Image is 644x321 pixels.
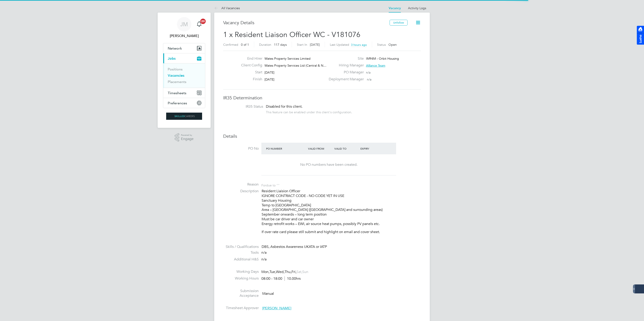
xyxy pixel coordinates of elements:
label: Reason [223,182,259,187]
a: Placements [168,80,186,84]
div: PO Number [265,144,307,153]
span: Disabled for this client. [266,104,302,109]
label: PO No [223,146,259,151]
label: Duration [259,43,271,47]
span: 10.00hrs [285,276,301,281]
label: Deployment Manager [326,77,364,82]
div: DBS, Asbestos Awareness UKATA or IATP [262,245,421,249]
h3: Vacancy Details [223,20,390,26]
span: Tue, [269,270,276,274]
a: Vacancies [168,73,184,78]
label: Tools [223,250,259,255]
span: [DATE] [265,70,274,74]
div: This feature can be enabled under this client's configuration. [266,109,352,114]
span: n/a [366,70,371,74]
span: Sun [302,270,308,274]
label: Skills / Qualifications [223,245,259,249]
label: Finish [238,77,262,82]
div: No PO numbers have been created. [266,162,392,167]
p: If over rate card please still submit and highlight on email and cover sheet. [262,230,421,234]
span: [DATE] [265,77,274,81]
span: Fri, [291,270,296,274]
div: Jobs [163,63,205,88]
span: Thu, [285,270,291,274]
h3: Details [223,133,421,139]
span: IM94M - Orbit Housing [366,57,399,61]
nav: Main navigation [158,13,211,128]
label: End Hirer [238,56,262,61]
span: 0 of 1 [241,43,249,47]
label: Additional H&S [223,257,259,262]
a: 20 [195,17,204,31]
label: PO Manager [326,70,364,75]
div: Valid To [333,144,359,153]
span: 1 x Resident Liaison Officer WC - V181076 [223,30,360,39]
span: 3 hours ago [351,43,367,47]
span: Wed, [276,270,285,274]
label: Last Updated [330,43,349,47]
span: [DATE] [310,43,320,47]
button: Network [163,43,205,53]
button: Unfollow [390,20,408,26]
span: Mon, [261,270,269,274]
span: Preferences [168,101,187,105]
a: Vacancy [389,6,401,10]
label: Hiring Manager [326,63,364,68]
button: Preferences [163,98,205,108]
div: Expiry [359,144,386,153]
span: Wates Property Services Ltd (Central & N… [265,63,326,68]
span: Network [168,46,182,50]
span: n/a [367,77,371,81]
button: Jobs [163,53,205,63]
label: Status [377,43,386,47]
label: Timesheet Approver [223,306,259,310]
label: Start In [297,43,307,47]
label: Client Config [238,63,262,68]
img: skilledcareers-logo-retina.png [166,113,202,120]
a: Go to home page [163,113,205,120]
a: Powered byEngage [175,133,194,142]
a: Activity Logs [408,6,426,10]
div: Valid From [307,144,333,153]
span: Open [388,43,397,47]
a: All Vacancies [214,6,240,10]
span: Powered by [181,133,194,137]
span: Wates Property Services Limited [265,57,311,61]
p: Resident Liaision Officer IGNORE CONTRACT CODE - NO CODE YET IN USE Sanctuary Housing Temp to [GE... [262,189,421,226]
span: Engage [181,137,194,141]
a: Positions [168,67,183,71]
span: n/a [261,257,267,262]
label: Working Days [223,269,259,274]
div: For due to "" [261,182,280,187]
label: Description [223,189,259,194]
label: Confirmed [223,43,238,47]
label: Working Hours [223,276,259,281]
span: Timesheets [168,91,186,95]
label: Site [326,56,364,61]
span: [PERSON_NAME] [262,306,291,310]
label: Start [238,70,262,75]
span: Sat, [296,270,302,274]
span: Jack McMurray [163,33,205,39]
span: Manual [262,291,274,296]
span: Alliance Team [366,63,385,68]
a: JM[PERSON_NAME] [163,17,205,39]
span: JM [180,21,188,27]
h3: IR35 Determination [223,95,421,101]
span: 20 [200,19,206,24]
span: Jobs [168,56,176,61]
div: 08:00 - 18:00 [261,276,301,281]
label: Submission Acceptance [223,289,259,298]
button: Timesheets [163,88,205,98]
span: 117 days [274,43,287,47]
span: n/a [261,250,267,255]
label: IR35 Status [228,104,263,109]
